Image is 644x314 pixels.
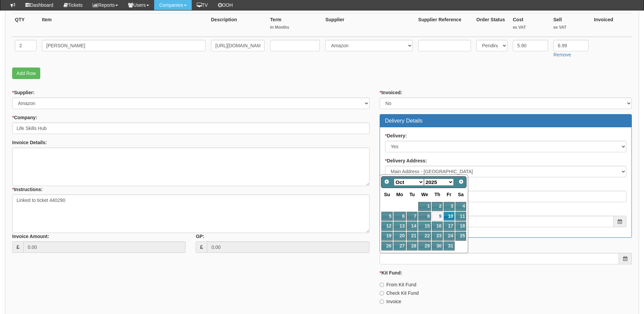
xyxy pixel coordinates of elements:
[385,118,626,124] h3: Delivery Details
[455,202,467,211] a: 4
[447,192,451,197] span: Friday
[553,25,589,30] small: ex VAT
[474,13,510,37] th: Order Status
[380,291,384,295] input: Check Kit Fund
[407,221,418,231] a: 14
[407,212,418,221] a: 7
[385,132,407,139] label: Delivery:
[393,221,406,231] a: 13
[323,13,415,37] th: Supplier
[553,52,571,57] a: Remove
[381,241,393,251] a: 26
[384,179,389,184] span: Prev
[12,89,34,96] label: Supplier:
[444,221,454,231] a: 17
[380,281,416,288] label: From Kit Fund
[12,114,37,121] label: Company:
[434,192,440,197] span: Thursday
[380,283,384,287] input: From Kit Fund
[551,13,591,37] th: Sell
[393,232,406,241] a: 20
[591,13,632,37] th: Invoiced
[39,13,208,37] th: Item
[418,212,431,221] a: 8
[382,177,391,187] a: Prev
[409,192,415,197] span: Tuesday
[456,177,466,187] a: Next
[407,241,418,251] a: 28
[407,232,418,241] a: 21
[196,233,204,240] label: GP:
[208,13,267,37] th: Description
[444,202,454,211] a: 3
[12,139,47,146] label: Invoice Details:
[380,290,419,296] label: Check Kit Fund
[381,232,393,241] a: 19
[455,232,467,241] a: 25
[393,212,406,221] a: 6
[455,212,467,221] a: 11
[396,192,403,197] span: Monday
[415,13,474,37] th: Supplier Reference
[421,192,428,197] span: Wednesday
[418,232,431,241] a: 22
[418,202,431,211] a: 1
[432,232,443,241] a: 23
[12,186,43,193] label: Instructions:
[432,212,443,221] a: 9
[381,221,393,231] a: 12
[432,202,443,211] a: 2
[380,89,402,96] label: Invoiced:
[12,13,39,37] th: QTY
[12,233,49,240] label: Invoice Amount:
[510,13,551,37] th: Cost
[12,68,40,79] a: Add Row
[513,25,548,30] small: ex VAT
[418,221,431,231] a: 15
[270,25,320,30] small: In Months
[385,157,427,164] label: Delivery Address:
[458,192,464,197] span: Saturday
[444,232,454,241] a: 24
[267,13,323,37] th: Term
[384,192,390,197] span: Sunday
[418,241,431,251] a: 29
[393,241,406,251] a: 27
[432,241,443,251] a: 30
[380,269,402,276] label: Kit Fund:
[380,299,384,304] input: Invoice
[444,212,454,221] a: 10
[381,212,393,221] a: 5
[444,241,454,251] a: 31
[432,221,443,231] a: 16
[458,179,464,184] span: Next
[455,221,467,231] a: 18
[380,298,401,305] label: Invoice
